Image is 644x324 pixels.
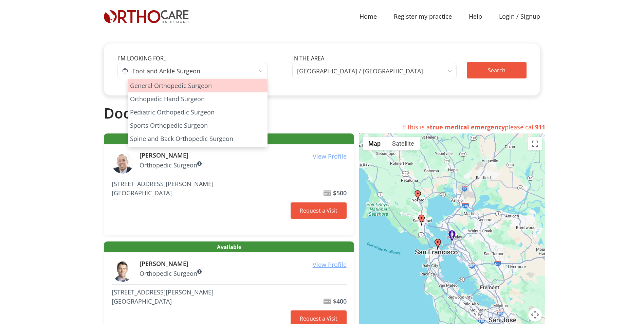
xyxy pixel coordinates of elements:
[491,12,549,21] a: Login / Signup
[351,9,385,24] a: Home
[528,137,542,150] button: Toggle fullscreen view
[363,137,386,150] button: Show street map
[117,54,168,62] label: I'm looking for...
[132,66,200,76] span: Foot and Ankle Surgeon
[313,260,347,269] u: View Profile
[385,9,460,24] a: Register my practice
[128,92,268,106] li: Orthopedic Hand Surgeon
[292,63,457,79] span: San Francisco / Bay Area
[104,241,354,252] span: Available
[112,152,133,174] img: James
[313,152,347,161] a: View Profile
[467,62,527,78] button: Search
[140,260,347,268] h6: [PERSON_NAME]
[386,137,420,150] button: Show satellite imagery
[128,106,268,119] li: Pediatric Orthopedic Surgeon
[112,260,133,282] img: Patrick
[460,9,491,24] a: Help
[528,308,542,322] button: Map camera controls
[291,202,347,219] a: Request a Visit
[297,66,423,76] span: San Francisco / Bay Area
[112,179,288,198] address: [STREET_ADDRESS][PERSON_NAME] [GEOGRAPHIC_DATA]
[128,145,268,159] li: Foot and Ankle Surgeon
[140,161,347,170] p: Orthopedic Surgeon
[333,297,347,305] b: $400
[104,133,354,144] span: Available
[104,105,540,122] h2: Doctors in your area
[430,123,505,131] strong: true medical emergency
[128,79,268,92] li: General Orthopedic Surgeon
[128,119,268,132] li: Sports Orthopedic Surgeon
[313,260,347,269] a: View Profile
[313,152,347,160] u: View Profile
[535,123,545,131] strong: 911
[128,132,268,145] li: Spine and Back Orthopedic Surgeon
[402,123,545,131] span: If this is a please call
[333,189,347,197] b: $500
[128,63,268,79] span: Foot and Ankle Surgeon
[140,269,347,278] p: Orthopedic Surgeon
[112,288,288,306] address: [STREET_ADDRESS][PERSON_NAME] [GEOGRAPHIC_DATA]
[140,152,347,159] h6: [PERSON_NAME]
[292,54,324,62] label: In the area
